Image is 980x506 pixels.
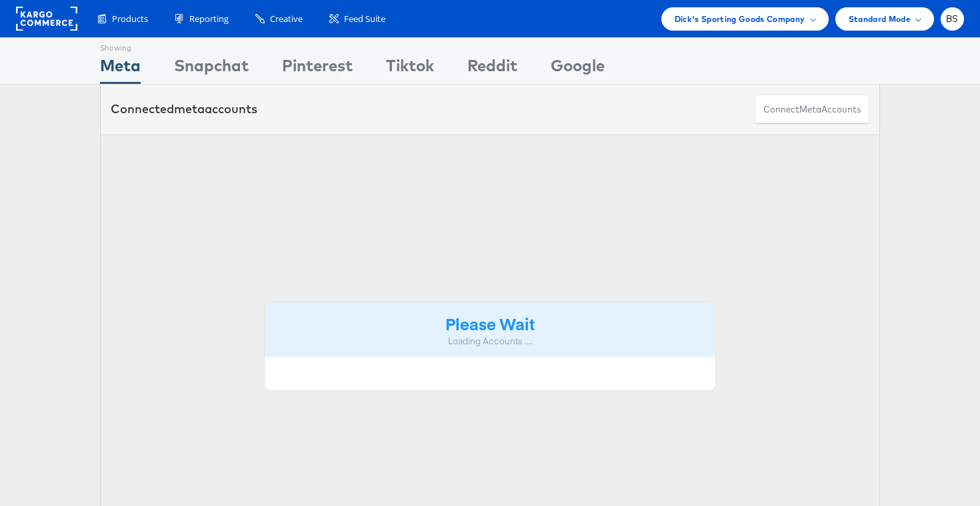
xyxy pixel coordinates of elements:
span: BS [946,15,959,23]
div: Loading Accounts .... [275,335,705,348]
div: Meta [100,54,141,84]
div: Connected accounts [111,101,257,118]
div: Reddit [467,54,517,84]
button: ConnectmetaAccounts [755,95,869,125]
div: Snapchat [174,54,249,84]
span: Standard Mode [849,12,911,26]
span: meta [174,101,205,117]
div: Google [551,54,605,84]
div: Tiktok [386,54,434,84]
span: Creative [270,13,303,25]
div: Pinterest [282,54,353,84]
span: meta [799,103,821,116]
div: Showing [100,38,141,54]
span: Reporting [189,13,229,25]
span: Products [112,13,148,25]
strong: Please Wait [445,312,535,334]
span: Feed Suite [344,13,385,25]
span: Dick's Sporting Goods Company [675,12,805,26]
